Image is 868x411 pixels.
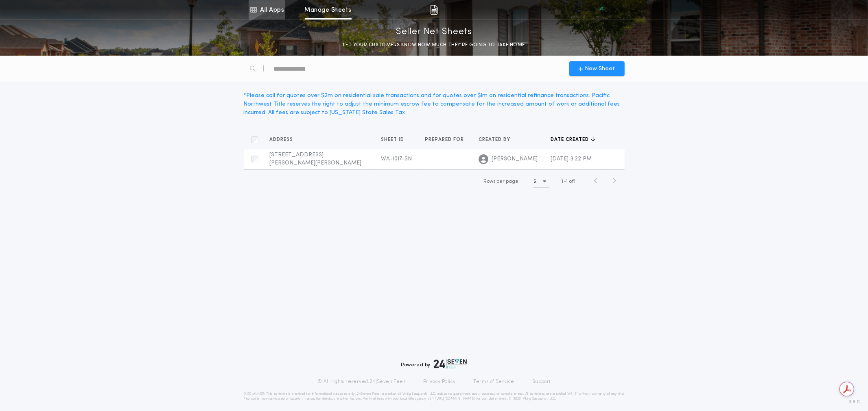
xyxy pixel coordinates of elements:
a: [URL][DOMAIN_NAME] [435,397,475,400]
a: Terms of Service [474,379,514,385]
span: [DATE] 3:22 PM [551,156,592,162]
h1: 5 [533,177,536,186]
button: Created by [479,136,517,144]
div: Powered by [401,359,467,369]
button: Address [270,136,300,144]
button: 5 [533,175,549,188]
span: Rows per page: [483,179,520,184]
p: © All rights reserved. 24|Seven Fees [317,379,405,385]
div: * Please call for quotes over $2m on residential sale transactions and for quotes over $1m on res... [244,91,625,117]
span: 3.8.0 [849,398,860,406]
a: Support [532,379,551,385]
img: vs-icon [587,6,616,14]
span: Address [270,136,295,143]
p: LET YOUR CUSTOMERS KNOW HOW MUCH THEY’RE GOING TO TAKE HOME [343,41,525,49]
p: Seller Net Sheets [396,26,472,39]
span: Date created [551,136,591,143]
span: Created by [479,136,512,143]
p: DISCLAIMER: This estimate is provided for informational purposes only. 24|Seven Fees, a product o... [244,392,625,401]
a: Privacy Policy [423,379,456,385]
span: [STREET_ADDRESS][PERSON_NAME][PERSON_NAME] [270,152,362,166]
button: Sheet ID [381,136,411,144]
img: img [430,5,438,15]
span: Sheet ID [381,136,406,143]
span: 1 [562,179,564,184]
span: New Sheet [585,65,615,73]
span: 1 [566,179,568,184]
img: logo [434,359,467,369]
span: of 1 [569,178,576,185]
span: Prepared for [425,136,466,143]
button: Date created [551,136,595,144]
span: [PERSON_NAME] [492,155,538,163]
span: WA-1017-SN [381,156,412,162]
button: New Sheet [569,61,625,76]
